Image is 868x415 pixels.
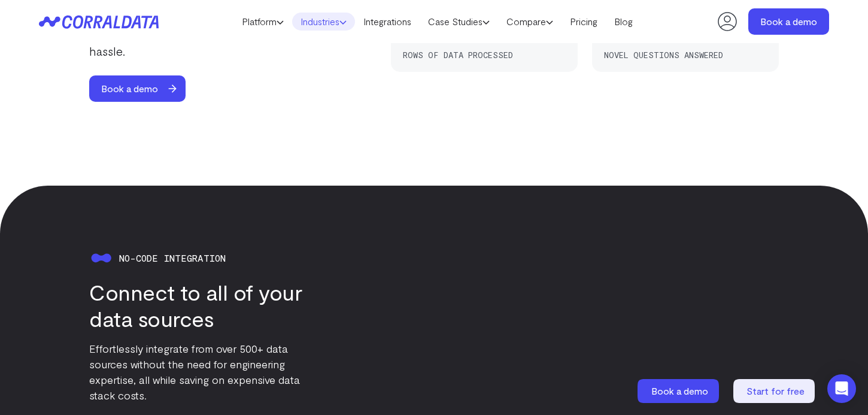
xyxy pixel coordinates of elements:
p: rows of data processed [403,50,566,60]
a: Book a demo [89,75,196,102]
a: Platform [233,13,292,31]
span: No-code integration [119,253,226,263]
h3: Connect to all of your data sources [89,279,326,332]
span: + [520,1,540,44]
span: + [735,1,755,44]
p: Effortlessly integrate from over 500+ data sources without the need for engineering expertise, al... [89,341,326,403]
a: Pricing [562,13,606,31]
a: Book a demo [638,379,721,403]
span: trillion [425,1,520,44]
span: Start for free [746,385,805,396]
span: Book a demo [651,385,708,396]
a: Industries [292,13,355,31]
span: Book a demo [89,75,170,102]
a: Start for free [733,379,817,403]
a: Book a demo [748,8,829,35]
a: Blog [606,13,641,31]
a: Case Studies [420,13,498,31]
a: Compare [498,13,562,31]
p: novel questions answered [604,50,767,60]
div: Open Intercom Messenger [827,374,856,403]
a: Integrations [355,13,420,31]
